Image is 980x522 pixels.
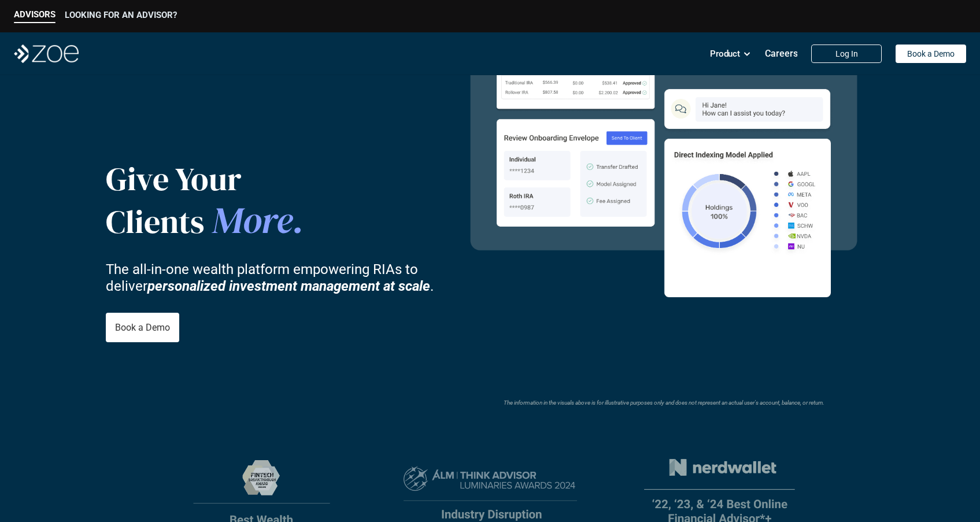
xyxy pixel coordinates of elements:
a: LOOKING FOR AN ADVISOR? [65,10,177,23]
em: The information in the visuals above is for illustrative purposes only and does not represent an ... [503,399,824,406]
p: Book a Demo [115,322,170,333]
p: ADVISORS [14,9,56,20]
a: Book a Demo [106,313,179,342]
p: The all-in-one wealth platform empowering RIAs to deliver . [106,261,453,295]
p: Careers [765,48,798,59]
p: Book a Demo [907,49,955,59]
p: Product [710,45,740,62]
p: Clients [106,198,372,243]
span: More [212,195,293,245]
a: Log In [811,45,882,63]
a: Book a Demo [896,45,966,63]
p: Log In [835,49,858,59]
p: Give Your [106,160,372,198]
strong: personalized investment management at scale [147,277,430,294]
p: LOOKING FOR AN ADVISOR? [65,10,177,20]
span: . [293,195,304,245]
